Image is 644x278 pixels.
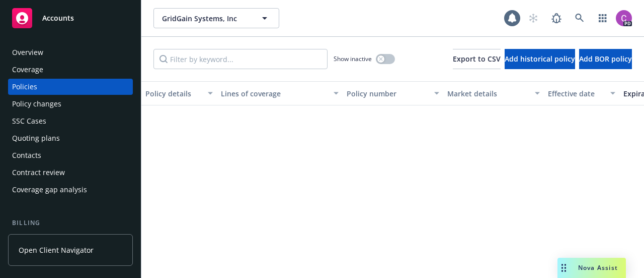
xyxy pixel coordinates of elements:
a: Contract review [8,164,133,181]
div: Effective date [548,88,604,99]
button: Policy details [141,81,217,105]
div: Coverage gap analysis [12,182,87,198]
a: Policy changes [8,96,133,112]
a: Policies [8,79,133,95]
div: Policies [12,79,37,95]
button: Add historical policy [505,49,575,69]
a: Coverage gap analysis [8,182,133,198]
div: SSC Cases [12,113,46,129]
span: Accounts [42,14,74,22]
div: Market details [447,88,529,99]
button: Export to CSV [453,49,501,69]
button: Market details [443,81,544,105]
button: Policy number [343,81,443,105]
span: Show inactive [334,54,372,63]
div: Contacts [12,147,41,163]
span: Add historical policy [505,54,575,64]
div: Policy details [145,88,202,99]
button: Lines of coverage [217,81,343,105]
a: Overview [8,44,133,61]
button: Effective date [544,81,619,105]
a: Report a Bug [546,8,567,28]
a: Search [570,8,590,28]
div: Contract review [12,164,65,181]
div: Billing [8,218,133,228]
span: Open Client Navigator [19,245,94,255]
div: Lines of coverage [221,88,328,99]
a: SSC Cases [8,113,133,129]
button: Nova Assist [557,258,626,278]
button: GridGain Systems, Inc [153,8,279,28]
div: Coverage [12,62,43,78]
span: Add BOR policy [579,54,632,64]
input: Filter by keyword... [153,49,328,69]
a: Switch app [593,8,613,28]
div: Policy number [347,88,428,99]
span: Export to CSV [453,54,501,64]
span: GridGain Systems, Inc [162,13,249,24]
a: Contacts [8,147,133,163]
div: Overview [12,44,43,61]
span: Nova Assist [578,263,618,272]
div: Drag to move [557,258,570,278]
button: Add BOR policy [579,49,632,69]
a: Coverage [8,62,133,78]
a: Start snowing [523,8,543,28]
a: Accounts [8,4,133,32]
div: Policy changes [12,96,61,112]
a: Quoting plans [8,130,133,146]
img: photo [616,10,632,26]
div: Quoting plans [12,130,60,146]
